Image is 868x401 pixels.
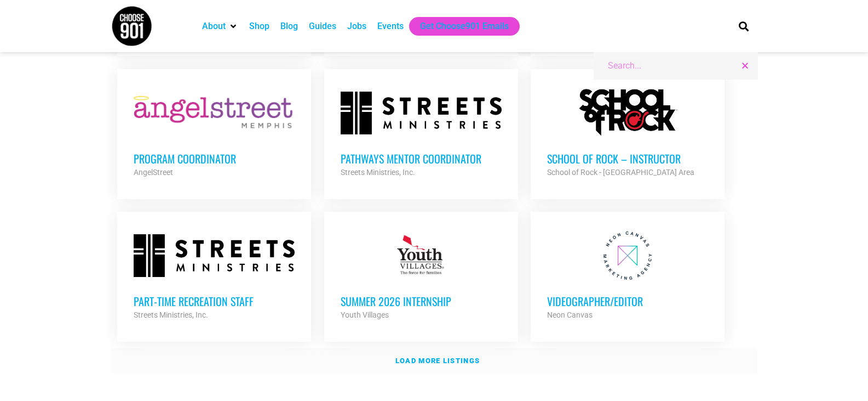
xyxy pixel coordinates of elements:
[197,17,244,36] div: About
[547,168,694,177] strong: School of Rock - [GEOGRAPHIC_DATA] Area
[608,59,735,72] input: Search...
[531,212,725,338] a: Videographer/Editor Neon Canvas
[395,357,480,365] strong: Load more listings
[309,20,336,33] a: Guides
[134,151,295,166] h3: Program Coordinator
[547,294,708,308] h3: Videographer/Editor
[111,348,757,374] a: Load more listings
[134,310,208,319] strong: Streets Ministries, Inc.
[341,310,389,319] strong: Youth Villages
[280,20,298,33] a: Blog
[547,310,593,319] strong: Neon Canvas
[134,294,295,308] h3: Part-time Recreation Staff
[547,151,708,166] h3: School of Rock – Instructor
[735,54,755,78] div: Close this search box.
[734,17,752,35] div: Search
[117,212,311,338] a: Part-time Recreation Staff Streets Ministries, Inc.
[134,168,173,177] strong: AngelStreet
[347,20,366,33] a: Jobs
[117,69,311,195] a: Program Coordinator AngelStreet
[377,20,404,33] a: Events
[197,17,720,36] nav: Main nav
[341,168,415,177] strong: Streets Ministries, Inc.
[324,69,518,195] a: Pathways Mentor Coordinator Streets Ministries, Inc.
[249,20,269,33] a: Shop
[324,212,518,338] a: Summer 2026 Internship Youth Villages
[341,294,502,308] h3: Summer 2026 Internship
[420,20,509,33] a: Get Choose901 Emails
[202,20,226,33] a: About
[531,69,725,195] a: School of Rock – Instructor School of Rock - [GEOGRAPHIC_DATA] Area
[341,151,502,166] h3: Pathways Mentor Coordinator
